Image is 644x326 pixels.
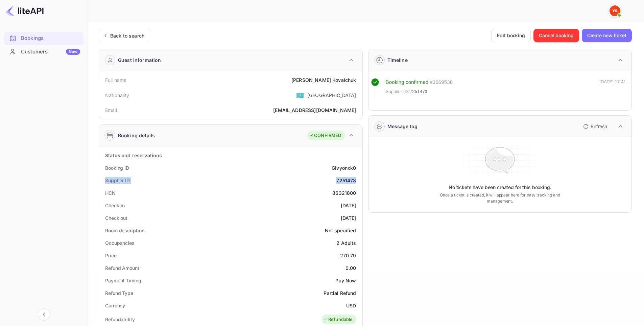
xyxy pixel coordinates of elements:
[105,302,125,309] div: Currency
[340,252,356,259] div: 270.79
[105,189,116,196] div: HCN
[429,192,571,204] p: Once a ticket is created, it will appear here for easy tracking and management.
[5,5,44,16] img: LiteAPI logo
[386,78,429,86] div: Booking confirmed
[341,214,356,222] div: [DATE]
[307,92,356,99] div: [GEOGRAPHIC_DATA]
[332,164,356,171] div: GIvyonxk0
[105,316,135,323] div: Refundability
[449,184,551,191] p: No tickets have been created for this booking.
[332,189,356,196] div: 86321800
[291,76,356,84] div: [PERSON_NAME] Kovalchuk
[273,107,356,114] div: [EMAIL_ADDRESS][DOMAIN_NAME]
[296,89,304,101] span: United States
[105,107,117,114] div: Email
[491,29,531,42] button: Edit booking
[582,29,632,42] button: Create new ticket
[324,289,356,297] div: Partial Refund
[38,308,50,321] button: Collapse navigation
[105,92,129,99] div: Nationality
[105,289,133,297] div: Refund Type
[105,164,129,171] div: Booking ID
[118,56,161,64] div: Guest information
[110,32,144,39] div: Back to search
[335,277,356,284] div: Pay Now
[105,76,126,84] div: Full name
[336,239,356,247] div: 2 Adults
[4,32,84,44] a: Bookings
[105,152,162,159] div: Status and reservations
[610,5,620,16] img: Yandex Support
[105,277,141,284] div: Payment Timing
[105,264,139,272] div: Refund Amount
[533,29,579,42] button: Cancel booking
[341,202,356,209] div: [DATE]
[386,88,409,95] span: Supplier ID:
[4,45,84,58] a: CustomersNew
[591,123,607,130] p: Refresh
[105,202,125,209] div: Check-in
[4,32,84,45] div: Bookings
[430,78,453,86] div: # 3669538
[346,302,356,309] div: USD
[105,252,117,259] div: Price
[410,88,427,95] span: 7251473
[599,78,626,98] div: [DATE] 17:41
[325,227,356,234] div: Not specified
[345,264,356,272] div: 0.00
[118,132,155,139] div: Booking details
[21,48,80,56] div: Customers
[105,227,144,234] div: Room description
[4,45,84,59] div: CustomersNew
[105,214,127,222] div: Check out
[66,49,80,55] div: New
[105,177,130,184] div: Supplier ID
[336,177,356,184] div: 7251473
[105,239,135,247] div: Occupancies
[309,132,341,139] div: CONFIRMED
[21,34,80,42] div: Bookings
[387,56,408,64] div: Timeline
[387,123,418,130] div: Message log
[579,121,610,132] button: Refresh
[323,316,353,323] div: Refundable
